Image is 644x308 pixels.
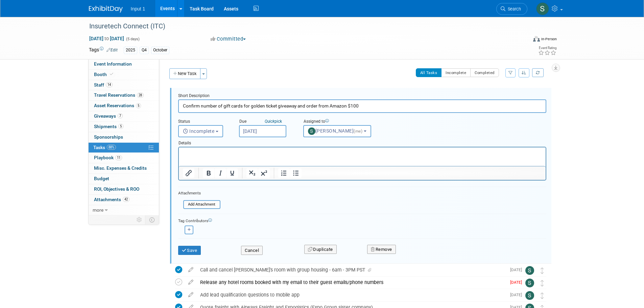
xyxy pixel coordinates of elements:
[94,176,109,181] span: Budget
[118,113,123,118] span: 7
[89,111,159,121] a: Giveaways7
[87,20,517,32] div: Insuretech Connect (ITC)
[183,168,194,178] button: Insert/edit link
[115,155,122,160] span: 11
[185,292,197,298] a: edit
[89,163,159,173] a: Misc. Expenses & Credits
[140,47,149,54] div: Q4
[525,279,534,287] img: Susan Stout
[89,195,159,205] a: Attachments42
[303,119,388,125] div: Assigned to
[169,68,200,79] button: New Task
[226,168,238,178] button: Underline
[89,70,159,80] a: Booth
[89,153,159,163] a: Playbook11
[124,47,137,54] div: 2025
[137,93,144,98] span: 28
[94,82,113,88] span: Staff
[125,37,140,41] span: (5 days)
[258,168,270,178] button: Superscript
[510,280,525,285] span: [DATE]
[89,101,159,111] a: Asset Reservations5
[536,2,549,15] img: Susan Stout
[525,291,534,300] img: Susan Stout
[510,267,525,272] span: [DATE]
[487,35,557,45] div: Event Format
[246,168,258,178] button: Subscript
[89,35,124,42] span: [DATE] [DATE]
[178,125,223,137] button: Incomplete
[197,289,506,301] div: Add lead qualification questions to mobile app
[131,6,145,11] span: Input 1
[304,245,337,254] button: Duplicate
[106,82,113,87] span: 14
[94,113,123,119] span: Giveaways
[151,47,169,54] div: October
[110,72,113,76] i: Booth reservation complete
[89,122,159,132] a: Shipments5
[178,190,220,196] div: Attachments
[107,145,116,150] span: 88%
[538,46,556,50] div: Event Rating
[185,279,197,285] a: edit
[89,46,118,54] td: Tags
[94,72,115,77] span: Booth
[89,90,159,100] a: Travel Reservations28
[94,103,141,108] span: Asset Reservations
[197,264,506,276] div: Call and cancel [PERSON_NAME]'s room with group housing - 6am - 3PM PST
[505,6,521,11] span: Search
[89,184,159,194] a: ROI, Objectives & ROO
[185,267,197,273] a: edit
[134,215,145,224] td: Personalize Event Tab Strip
[178,217,546,224] div: Tag Contributors
[179,147,546,166] iframe: Rich Text Area
[94,92,144,98] span: Travel Reservations
[278,168,290,178] button: Numbered list
[93,145,116,150] span: Tasks
[89,143,159,153] a: Tasks88%
[241,246,263,255] button: Cancel
[89,205,159,215] a: more
[136,103,141,108] span: 5
[203,168,214,178] button: Bold
[239,119,293,125] div: Due
[496,3,527,15] a: Search
[89,59,159,69] a: Event Information
[178,119,229,125] div: Status
[178,246,201,255] button: Save
[416,68,442,77] button: All Tasks
[178,93,546,99] div: Short Description
[510,292,525,297] span: [DATE]
[94,61,132,67] span: Event Information
[106,48,118,52] a: Edit
[541,267,544,274] i: Move task
[103,36,110,41] span: to
[178,137,546,147] div: Details
[239,125,286,137] input: Due Date
[470,68,499,77] button: Completed
[265,119,275,124] i: Quick
[94,197,129,202] span: Attachments
[89,132,159,142] a: Sponsorships
[367,245,396,254] button: Remove
[532,68,544,77] a: Refresh
[303,125,371,137] button: [PERSON_NAME](me)
[89,6,123,13] img: ExhibitDay
[308,128,364,134] span: [PERSON_NAME]
[354,129,362,134] span: (me)
[178,99,546,113] input: Name of task or a short description
[525,266,534,275] img: Susan Stout
[183,128,215,134] span: Incomplete
[94,155,122,160] span: Playbook
[541,280,544,286] i: Move task
[290,168,302,178] button: Bullet list
[215,168,226,178] button: Italic
[94,165,147,171] span: Misc. Expenses & Credits
[541,292,544,299] i: Move task
[94,186,139,192] span: ROI, Objectives & ROO
[441,68,471,77] button: Incomplete
[145,215,159,224] td: Toggle Event Tabs
[118,124,123,129] span: 5
[541,37,557,42] div: In-Person
[208,35,248,43] button: Committed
